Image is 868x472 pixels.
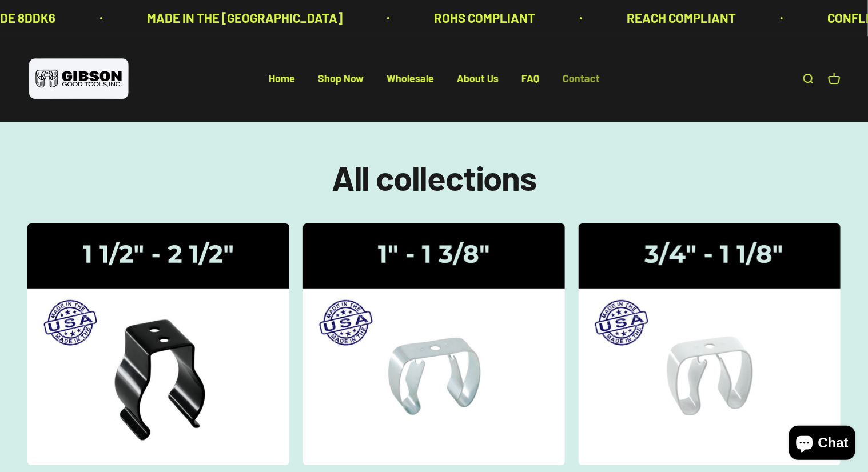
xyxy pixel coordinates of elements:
[367,8,468,28] p: ROHS COMPLIANT
[559,8,668,28] p: REACH COMPLIANT
[318,73,364,85] a: Shop Now
[27,223,289,465] img: Gibson gripper clips one and a half inch to two and a half inches
[269,73,295,85] a: Home
[303,223,565,465] img: Gripper Clips | 1" - 1 3/8"
[79,8,275,28] p: MADE IN THE [GEOGRAPHIC_DATA]
[27,158,841,196] h1: All collections
[579,223,841,465] img: Gripper Clips | 3/4" - 1 1/8"
[786,426,859,463] inbox-online-store-chat: Shopify online store chat
[521,73,540,85] a: FAQ
[457,73,499,85] a: About Us
[387,73,434,85] a: Wholesale
[563,73,600,85] a: Contact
